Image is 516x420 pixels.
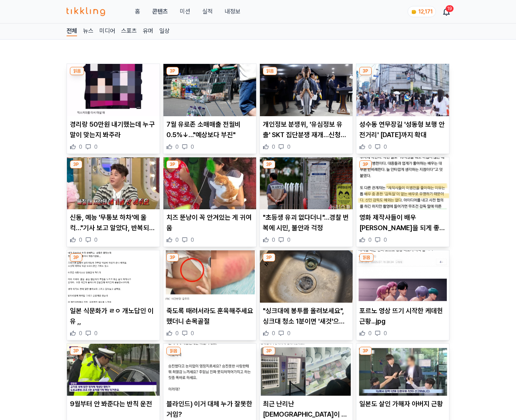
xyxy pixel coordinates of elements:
div: 읽음 [70,67,84,75]
a: 스포츠 [121,27,137,36]
p: "싱크대에 봉투를 올려보세요", 싱크대 청소 1분이면 '새것'으로 바뀝니다. [263,306,350,327]
div: 3P "싱크대에 봉투를 올려보세요", 싱크대 청소 1분이면 '새것'으로 바뀝니다. "싱크대에 봉투를 올려보세요", 싱크대 청소 1분이면 '새것'으로 바뀝니다. 0 0 [259,250,353,340]
div: 읽음 포르노 영상 뜨기 시작한 케데헌 근황...jpg 포르노 영상 뜨기 시작한 케데헌 근황...jpg 0 0 [356,250,449,340]
a: 실적 [202,7,213,16]
div: 3P [166,160,179,169]
img: 일본 식문화가 ㄹㅇ 개노답인 이유 ,, [67,250,160,303]
p: 블라인드) 이거 대체 누가 잘못한거임? [166,399,253,420]
img: 경리랑 50만원 내기했는데 누구 말이 맞는지 봐주라 [67,64,160,116]
img: 치즈 뚠냥이 꼭 안겨있는 게 귀여움 [163,157,256,210]
p: "초등생 유괴 없다더니"…경찰 번복에 시민, 불안과 걱정 [263,212,350,233]
p: 성수동 연무장길 '성동형 보행 안전거리' [DATE]까지 확대 [359,119,446,140]
span: 12,171 [418,9,433,15]
span: 0 [287,236,291,244]
div: 19 [446,5,454,12]
div: 3P [70,253,82,262]
div: 읽음 개인정보 분쟁위, '유심정보 유출' SKT 집단분쟁 재개…신청인 추가모집 개인정보 분쟁위, '유심정보 유출' SKT 집단분쟁 재개…신청인 추가모집 0 0 [259,64,353,154]
img: 7월 유로존 소매매출 전월비 0.5%↓…"예상보다 부진" [163,64,256,116]
a: 전체 [67,27,77,36]
a: 일상 [159,27,170,36]
span: 0 [384,330,387,337]
span: 0 [384,143,387,151]
p: 일본 식문화가 ㄹㅇ 개노답인 이유 ,, [70,306,157,327]
div: 3P 신동, 예능 '무통보 하차'에 울컥…"기사 보고 알았다, 반복되니 잊을 수 없어" 신동, 예능 '무통보 하차'에 울컥…"기사 보고 알았다, 반복되니 잊을 수 없어" 0 0 [67,157,160,247]
div: 3P "초등생 유괴 없다더니"…경찰 번복에 시민, 불안과 걱정 "초등생 유괴 없다더니"…경찰 번복에 시민, 불안과 걱정 0 0 [259,157,353,247]
img: 신동, 예능 '무통보 하차'에 울컥…"기사 보고 알았다, 반복되니 잊을 수 없어" [67,157,160,210]
img: 일본도 살인 가해자 아버지 근황 [356,344,449,396]
p: 포르노 영상 뜨기 시작한 케데헌 근황...jpg [359,306,446,327]
span: 0 [191,330,194,337]
img: "초등생 유괴 없다더니"…경찰 번복에 시민, 불안과 걱정 [260,157,353,210]
div: 3P [359,67,372,75]
img: 개인정보 분쟁위, '유심정보 유출' SKT 집단분쟁 재개…신청인 추가모집 [260,64,353,116]
span: 0 [368,330,372,337]
span: 0 [79,330,82,337]
div: 3P [166,67,179,75]
p: 신동, 예능 '무통보 하차'에 울컥…"기사 보고 알았다, 반복되니 잊을 수 없어" [70,212,157,233]
div: 3P [263,347,275,355]
a: 홈 [135,7,140,16]
div: 3P 성수동 연무장길 '성동형 보행 안전거리' 일요일까지 확대 성수동 연무장길 '성동형 보행 안전거리' [DATE]까지 확대 0 0 [356,64,449,154]
div: 3P [166,253,179,262]
button: 미션 [180,7,190,16]
a: coin 12,171 [408,6,434,17]
span: 0 [94,236,98,244]
span: 0 [368,143,372,151]
img: 영화 제작사들이 배우 이병헌을 되게 좋아하는 이유 [356,157,449,210]
div: 읽음 [263,67,277,75]
span: 0 [272,236,275,244]
a: 콘텐츠 [152,7,168,16]
span: 0 [79,236,82,244]
div: 3P 치즈 뚠냥이 꼭 안겨있는 게 귀여움 치즈 뚠냥이 꼭 안겨있는 게 귀여움 0 0 [163,157,257,247]
div: 3P 영화 제작사들이 배우 이병헌을 되게 좋아하는 이유 영화 제작사들이 배우 [PERSON_NAME]을 되게 좋아하는 이유 0 0 [356,157,449,247]
span: 0 [368,236,372,244]
div: 읽음 [166,347,181,355]
span: 0 [175,236,179,244]
span: 0 [287,143,291,151]
img: coin [411,9,417,15]
div: 3P [70,347,82,355]
div: 읽음 경리랑 50만원 내기했는데 누구 말이 맞는지 봐주라 경리랑 50만원 내기했는데 누구 말이 맞는지 봐주라 0 0 [67,64,160,154]
span: 0 [94,143,98,151]
span: 0 [175,143,179,151]
img: 포르노 영상 뜨기 시작한 케데헌 근황...jpg [356,250,449,303]
p: 치즈 뚠냥이 꼭 안겨있는 게 귀여움 [166,212,253,233]
div: 3P [70,160,82,169]
p: 영화 제작사들이 배우 [PERSON_NAME]을 되게 좋아하는 이유 [359,212,446,233]
span: 0 [384,236,387,244]
span: 0 [287,330,291,337]
span: 0 [272,143,275,151]
span: 0 [94,330,98,337]
span: 0 [272,330,275,337]
img: 티끌링 [67,7,105,16]
div: 3P 7월 유로존 소매매출 전월비 0.5%↓…"예상보다 부진" 7월 유로존 소매매출 전월비 0.5%↓…"예상보다 부진" 0 0 [163,64,257,154]
span: 0 [79,143,82,151]
div: 읽음 [359,253,374,262]
img: 죽도록 때려서라도 훈육해주세요 했더니 손목골절 [163,250,256,303]
div: 3P [359,160,372,169]
p: 경리랑 50만원 내기했는데 누구 말이 맞는지 봐주라 [70,119,157,140]
p: 일본도 살인 가해자 아버지 근황 [359,399,446,409]
p: 죽도록 때려서라도 훈육해주세요 했더니 손목골절 [166,306,253,327]
div: 3P [263,253,275,262]
img: 최근 난리난 중국인이 한국 팝업스토어 굿즈 싹쓸이한 사건 [260,344,353,396]
img: "싱크대에 봉투를 올려보세요", 싱크대 청소 1분이면 '새것'으로 바뀝니다. [260,250,353,303]
span: 0 [191,236,194,244]
a: 19 [443,7,449,16]
a: 내정보 [225,7,240,16]
img: 성수동 연무장길 '성동형 보행 안전거리' 일요일까지 확대 [356,64,449,116]
div: 3P [263,160,275,169]
p: 개인정보 분쟁위, '유심정보 유출' SKT 집단분쟁 재개…신청인 추가모집 [263,119,350,140]
a: 미디어 [99,27,115,36]
span: 0 [175,330,179,337]
img: 블라인드) 이거 대체 누가 잘못한거임? [163,344,256,396]
div: 3P [359,347,372,355]
a: 유머 [143,27,153,36]
p: 7월 유로존 소매매출 전월비 0.5%↓…"예상보다 부진" [166,119,253,140]
a: 뉴스 [83,27,93,36]
img: 9월부터 안 봐준다는 반칙 운전 [67,344,160,396]
p: 9월부터 안 봐준다는 반칙 운전 [70,399,157,409]
p: 최근 난리난 [DEMOGRAPHIC_DATA]이 한국 팝업스토어 굿즈 싹쓸이한 사건 [263,399,350,420]
div: 3P 일본 식문화가 ㄹㅇ 개노답인 이유 ,, 일본 식문화가 ㄹㅇ 개노답인 이유 ,, 0 0 [67,250,160,340]
div: 3P 죽도록 때려서라도 훈육해주세요 했더니 손목골절 죽도록 때려서라도 훈육해주세요 했더니 손목골절 0 0 [163,250,257,340]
